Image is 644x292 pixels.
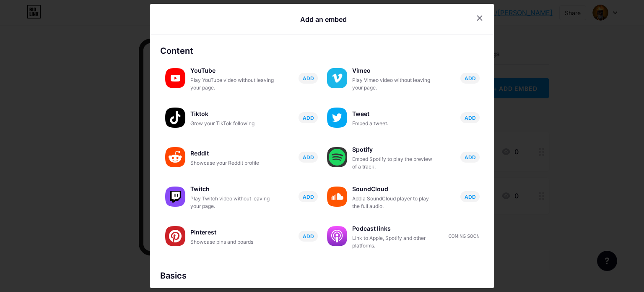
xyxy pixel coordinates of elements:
img: youtube [165,68,185,88]
div: Showcase your Reddit profile [190,159,274,167]
div: Content [160,45,484,57]
button: ADD [460,73,480,84]
button: ADD [460,152,480,163]
div: Tweet [352,108,436,120]
button: ADD [460,112,480,123]
span: ADD [465,154,476,161]
div: Podcast links [352,223,436,234]
div: Pinterest [190,226,274,238]
div: Reddit [190,147,274,159]
div: Twitch [190,183,274,195]
div: Spotify [352,144,436,155]
div: YouTube [190,65,274,76]
button: ADD [299,231,318,242]
img: pinterest [165,226,185,246]
div: Play YouTube video without leaving your page. [190,76,274,92]
span: ADD [303,193,314,200]
span: ADD [303,75,314,82]
div: Showcase pins and boards [190,238,274,246]
button: ADD [299,191,318,202]
div: Link to Apple, Spotify and other platforms. [352,234,436,250]
div: Basics [160,269,484,282]
div: Coming soon [449,233,480,239]
img: podcastlinks [327,226,347,246]
span: ADD [465,193,476,200]
span: ADD [303,233,314,240]
div: Vimeo [352,65,436,76]
div: Embed Spotify to play the preview of a track. [352,155,436,171]
button: ADD [299,152,318,163]
span: ADD [465,114,476,121]
img: twitter [327,108,347,128]
img: vimeo [327,68,347,88]
button: ADD [299,112,318,123]
div: Play Twitch video without leaving your page. [190,195,274,210]
div: SoundCloud [352,183,436,195]
div: Add a SoundCloud player to play the full audio. [352,195,436,210]
button: ADD [460,191,480,202]
div: Embed a tweet. [352,120,436,127]
button: ADD [299,73,318,84]
img: spotify [327,147,347,167]
div: Tiktok [190,108,274,120]
div: Add an embed [300,14,347,24]
div: Play Vimeo video without leaving your page. [352,76,436,92]
img: tiktok [165,108,185,128]
img: soundcloud [327,187,347,207]
img: reddit [165,147,185,167]
div: Grow your TikTok following [190,120,274,127]
span: ADD [303,114,314,121]
img: twitch [165,187,185,207]
span: ADD [303,154,314,161]
span: ADD [465,75,476,82]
